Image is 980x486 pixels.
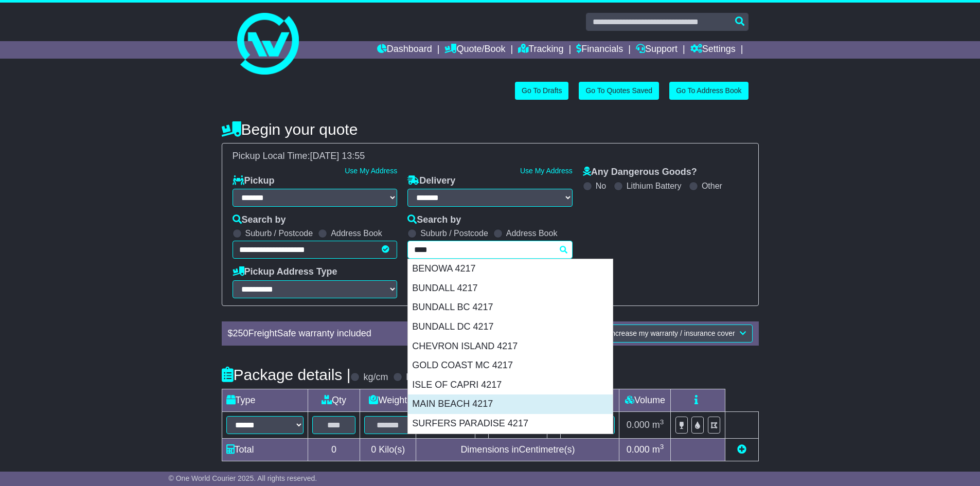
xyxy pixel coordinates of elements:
label: lb/in [406,372,423,383]
td: Type [222,389,308,411]
h4: Package details | [222,366,351,383]
a: Add new item [737,444,746,455]
label: Pickup [233,175,275,187]
a: Go To Address Book [669,82,748,100]
label: Other [702,181,722,191]
td: Kilo(s) [360,438,416,461]
div: GOLD COAST MC 4217 [408,356,613,375]
a: Dashboard [377,41,432,59]
td: Volume [619,389,671,411]
label: Suburb / Postcode [420,228,488,238]
td: Qty [308,389,360,411]
sup: 3 [660,443,664,451]
div: ISLE OF CAPRI 4217 [408,375,613,395]
div: CHEVRON ISLAND 4217 [408,337,613,356]
a: Use My Address [520,167,573,175]
h4: Begin your quote [222,121,759,138]
span: 0.000 [627,420,650,430]
td: Weight [360,389,416,411]
label: Any Dangerous Goods? [583,167,697,178]
button: Increase my warranty / insurance cover [602,325,752,343]
label: Search by [407,214,461,226]
div: SURFERS PARADISE 4217 [408,414,613,434]
label: kg/cm [363,372,388,383]
label: Suburb / Postcode [245,228,313,238]
td: Dimensions in Centimetre(s) [416,438,619,461]
span: 0 [371,444,376,455]
div: Pickup Local Time: [227,151,753,162]
span: © One World Courier 2025. All rights reserved. [169,474,317,482]
div: BUNDALL DC 4217 [408,317,613,337]
label: Pickup Address Type [233,266,337,278]
div: BUNDALL 4217 [408,279,613,298]
a: Tracking [518,41,563,59]
span: Increase my warranty / insurance cover [609,329,735,337]
a: Support [636,41,678,59]
a: Go To Quotes Saved [579,82,659,100]
div: BUNDALL BC 4217 [408,298,613,317]
div: BENOWA 4217 [408,259,613,279]
div: MAIN BEACH 4217 [408,394,613,414]
label: Search by [233,214,286,226]
a: Go To Drafts [515,82,568,100]
a: Quote/Book [444,41,505,59]
label: Address Book [331,228,382,238]
label: Lithium Battery [627,181,682,191]
td: Total [222,438,308,461]
span: m [652,444,664,455]
label: Delivery [407,175,455,187]
span: [DATE] 13:55 [310,151,365,161]
span: m [652,420,664,430]
sup: 3 [660,418,664,426]
span: 250 [233,328,248,338]
label: No [596,181,606,191]
a: Financials [576,41,623,59]
a: Settings [690,41,736,59]
label: Address Book [506,228,558,238]
a: Use My Address [345,167,397,175]
td: 0 [308,438,360,461]
span: 0.000 [627,444,650,455]
div: $ FreightSafe warranty included [223,328,520,339]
